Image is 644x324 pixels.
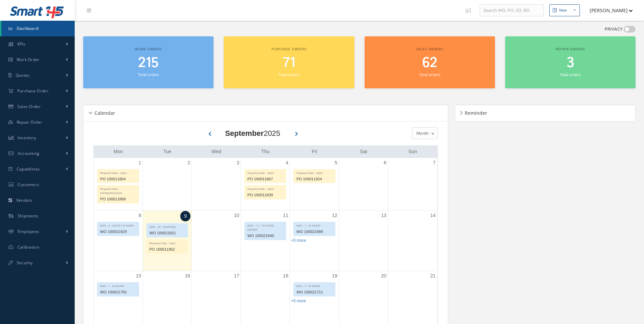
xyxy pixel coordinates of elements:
[241,210,290,271] td: September 11, 2025
[282,271,290,281] a: September 18, 2025
[407,147,418,156] a: Sunday
[97,195,139,203] div: PO 100011868
[17,244,39,250] span: Calibration
[245,232,286,240] div: WO 100021640
[17,88,49,94] span: Purchase Order
[1,21,75,36] a: Dashboard
[17,41,25,47] span: KPIs
[224,36,354,88] a: Purchase orders 71 Total orders
[235,158,241,168] a: September 3, 2025
[233,271,241,281] a: September 17, 2025
[294,228,335,236] div: WO 100021689
[358,147,368,156] a: Saturday
[272,47,307,51] span: Purchase orders
[294,175,335,183] div: PO 100011924
[560,72,581,77] small: Total orders
[463,108,487,116] h5: Reminder
[310,147,318,156] a: Friday
[147,229,188,237] div: WO 100021821
[138,72,159,77] small: Total orders
[365,36,495,88] a: Sales orders 62 Total orders
[112,147,124,156] a: Monday
[290,210,339,271] td: September 12, 2025
[134,271,143,281] a: September 15, 2025
[83,36,214,88] a: Work orders 215 Total orders
[192,210,241,271] td: September 10, 2025
[17,25,39,31] span: Dashboard
[180,211,190,221] a: September 9, 2025
[143,158,191,211] td: September 2, 2025
[480,4,544,17] input: Search WO, PO, SO, RO
[94,158,143,211] td: September 1, 2025
[331,271,339,281] a: September 19, 2025
[556,47,585,51] span: Repair orders
[210,147,223,156] a: Wednesday
[147,223,188,229] div: EDD - 10 - SHIPPING
[16,197,33,203] span: Vendors
[97,169,139,175] div: Required Date - Open
[18,150,40,156] span: Accounting
[245,169,286,175] div: Required Date - Open
[17,119,42,125] span: Repair Order
[245,175,286,183] div: PO 100011867
[97,175,139,183] div: PO 100011864
[135,47,162,51] span: Work orders
[94,210,143,271] td: September 8, 2025
[192,158,241,211] td: September 3, 2025
[294,222,335,228] div: EDD - 7 - IN WORK
[184,271,192,281] a: September 16, 2025
[431,158,437,168] a: September 7, 2025
[18,182,39,187] span: Customers
[278,72,299,77] small: Total orders
[17,260,33,266] span: Security
[225,128,280,139] div: 2025
[388,158,437,211] td: September 7, 2025
[147,246,188,253] div: PO 100011962
[422,53,437,73] span: 62
[97,228,139,236] div: WO 100021829
[245,222,286,232] div: EDD - 7.1 - OUTSIDE REPAIR
[339,158,388,211] td: September 6, 2025
[605,26,623,33] label: PRIVACY
[294,169,335,175] div: Required Date - Open
[18,229,39,234] span: Employees
[97,222,139,228] div: EDD - 6 - GOOD TO WORK
[17,57,40,62] span: Work Order
[380,271,388,281] a: September 20, 2025
[294,288,335,296] div: WO 100021711
[283,53,295,73] span: 71
[92,108,115,116] h5: Calendar
[388,210,437,271] td: September 14, 2025
[162,147,173,156] a: Tuesday
[245,185,286,191] div: Required Date - Open
[97,283,139,288] div: EDD - 7 - IN WORK
[331,211,339,220] a: September 12, 2025
[17,166,40,172] span: Capabilities
[284,158,290,168] a: September 4, 2025
[147,240,188,246] div: Required Date - Open
[143,210,191,271] td: September 9, 2025
[549,4,580,16] button: New
[137,211,143,220] a: September 8, 2025
[429,211,437,220] a: September 14, 2025
[17,104,41,109] span: Sales Order
[415,130,429,137] span: Month
[18,213,39,219] span: Shipments
[583,4,633,17] button: [PERSON_NAME]
[97,185,139,195] div: Required Date - Partially/Received
[382,158,388,168] a: September 6, 2025
[291,299,306,303] a: Show 5 more events
[559,7,567,13] div: New
[137,158,143,168] a: September 1, 2025
[291,238,306,243] a: Show 5 more events
[241,158,290,211] td: September 4, 2025
[18,135,36,141] span: Inventory
[225,129,264,138] b: September
[429,271,437,281] a: September 21, 2025
[294,283,335,288] div: EDD - 7 - IN WORK
[416,47,443,51] span: Sales orders
[233,211,241,220] a: September 10, 2025
[97,288,139,296] div: WO 100021782
[16,72,30,78] span: Quotes
[339,210,388,271] td: September 13, 2025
